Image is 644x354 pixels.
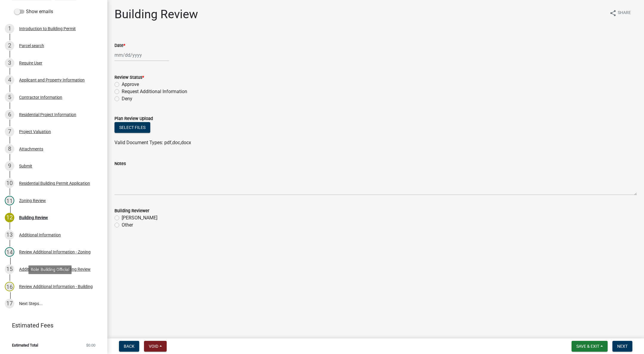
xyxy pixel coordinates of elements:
div: Zoning Review [19,198,46,203]
div: 4 [5,75,14,85]
div: Project Valuation [19,130,51,134]
button: Back [119,341,139,352]
div: 16 [5,282,14,291]
div: 17 [5,299,14,308]
div: 6 [5,110,14,119]
label: Deny [122,95,132,102]
button: Select files [114,122,150,133]
a: Estimated Fees [5,319,98,331]
div: 15 [5,264,14,274]
div: 14 [5,247,14,257]
button: shareShare [605,7,636,19]
span: Void [149,344,158,349]
div: Contractor Information [19,95,62,99]
label: Notes [114,162,126,166]
div: Attachments [19,147,43,151]
div: Parcel search [19,44,44,48]
div: 10 [5,178,14,188]
h1: Building Review [114,7,198,21]
label: Request Additional Information [122,88,187,95]
div: Review Additional Information - Building [19,284,93,289]
span: Back [124,344,134,349]
span: Next [617,344,628,349]
span: Estimated Total [12,343,38,347]
div: Residential Project Information [19,113,76,117]
div: Building Review [19,216,48,220]
label: Approve [122,81,139,88]
div: 2 [5,41,14,50]
div: Submit [19,164,32,168]
span: $0.00 [86,343,95,347]
span: Share [618,10,631,17]
div: Residential Building Permit Application [19,181,90,185]
div: Applicant and Property Information [19,78,85,82]
label: Review Status [114,76,144,80]
button: Save & Exit [572,341,608,352]
div: Review Additional Information - Zoning [19,250,91,254]
div: Additional Information Building Review [19,267,91,271]
label: Date [114,44,125,48]
div: Require User [19,61,42,65]
i: share [609,10,617,17]
div: 1 [5,24,14,33]
label: Show emails [14,8,53,15]
input: mm/dd/yyyy [114,49,169,61]
div: 7 [5,127,14,136]
div: 3 [5,58,14,68]
div: 13 [5,230,14,240]
label: [PERSON_NAME] [122,214,157,221]
div: 12 [5,213,14,222]
div: 5 [5,93,14,102]
span: Save & Exit [576,344,599,349]
button: Void [144,341,167,352]
div: 11 [5,196,14,205]
label: Building Reviewer [114,209,149,213]
label: Plan Review Upload [114,117,153,121]
div: Additional Information [19,233,61,237]
div: Role: Building Official [28,265,72,274]
div: 9 [5,161,14,171]
div: Introduction to Building Permit [19,27,76,31]
button: Next [612,341,632,352]
div: 8 [5,144,14,154]
label: Other [122,221,133,229]
span: Valid Document Types: pdf,doc,docx [114,140,191,145]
